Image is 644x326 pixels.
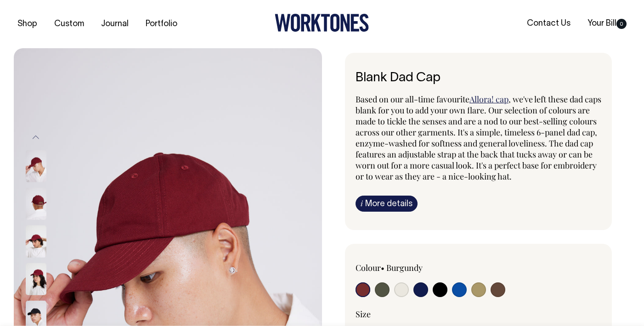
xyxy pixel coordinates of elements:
h6: Blank Dad Cap [356,71,601,85]
img: burgundy [26,225,46,258]
div: Size [356,309,601,320]
a: Custom [51,17,88,32]
a: iMore details [356,196,418,212]
div: Colour [356,262,454,273]
span: i [361,198,363,208]
a: Allora! cap [469,94,508,105]
label: Burgundy [386,262,423,273]
img: burgundy [26,188,46,220]
a: Contact Us [523,16,574,31]
a: Shop [14,17,41,32]
span: , we've left these dad caps blank for you to add your own flare. Our selection of colours are mad... [356,94,601,182]
img: burgundy [26,263,46,295]
span: Based on our all-time favourite [356,94,469,105]
button: Previous [29,127,43,147]
span: • [381,262,384,273]
a: Your Bill0 [584,16,630,31]
a: Portfolio [142,17,181,32]
a: Journal [97,17,132,32]
img: burgundy [26,150,46,182]
span: 0 [616,19,627,29]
